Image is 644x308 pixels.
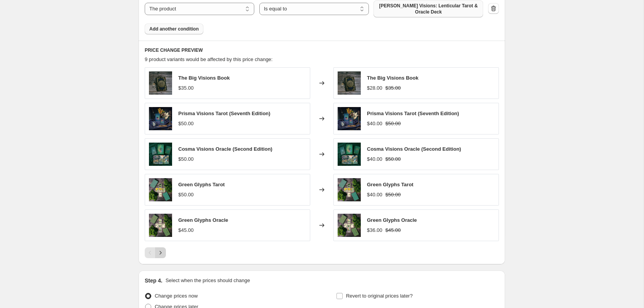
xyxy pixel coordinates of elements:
span: Cosma Visions Oracle (Second Edition) [178,146,272,152]
img: green-glyphs-tarot-deck-james-r-eads-281632_80x.jpg [338,178,361,201]
img: green-glyphs-oracle-deck-james-r-eads-391475_80x.jpg [338,214,361,237]
strike: $50.00 [385,155,401,163]
span: Green Glyphs Tarot [178,182,225,187]
strike: $35.00 [385,84,401,92]
div: $45.00 [178,226,194,234]
span: Green Glyphs Tarot [367,182,413,187]
span: 9 product variants would be affected by this price change: [145,56,272,62]
div: $50.00 [178,120,194,128]
img: cosma-visions-oracle-deck-james-r-eads-920810_80x.jpg [149,143,172,166]
span: The Big Visions Book [367,75,418,81]
nav: Pagination [145,247,166,258]
p: Select when the prices should change [166,277,250,284]
span: Add another condition [149,26,199,32]
strike: $50.00 [385,191,401,199]
h2: Step 4. [145,277,162,284]
div: $50.00 [178,155,194,163]
button: Next [155,247,166,258]
div: $28.00 [367,84,382,92]
span: Green Glyphs Oracle [367,217,417,223]
span: Prisma Visions Tarot (Seventh Edition) [367,111,459,116]
span: Prisma Visions Tarot (Seventh Edition) [178,111,270,116]
span: Revert to original prices later? [346,293,413,299]
img: green-glyphs-oracle-deck-james-r-eads-391475_80x.jpg [149,214,172,237]
button: Add another condition [145,24,203,34]
img: cosma-visions-oracle-deck-james-r-eads-920810_80x.jpg [338,143,361,166]
strike: $45.00 [385,226,401,234]
span: [PERSON_NAME] Visions: Lenticular Tarot & Oracle Deck [378,3,478,15]
button: Mirra Visions: Lenticular Tarot & Oracle Deck [374,0,483,17]
div: $40.00 [367,155,382,163]
img: the-big-visions-book-book-james-r-eads-890808_80x.jpg [149,71,172,95]
img: the-big-visions-book-book-james-r-eads-890808_80x.jpg [338,71,361,95]
div: $36.00 [367,226,382,234]
span: Green Glyphs Oracle [178,217,228,223]
img: prisma-visions-tarot-deck-james-r-eads-621111_80x.jpg [149,107,172,130]
strike: $50.00 [385,120,401,128]
div: $40.00 [367,120,382,128]
img: prisma-visions-tarot-deck-james-r-eads-621111_80x.jpg [338,107,361,130]
span: Cosma Visions Oracle (Second Edition) [367,146,461,152]
div: $35.00 [178,84,194,92]
div: $50.00 [178,191,194,199]
span: Change prices now [155,293,198,299]
img: green-glyphs-tarot-deck-james-r-eads-281632_80x.jpg [149,178,172,201]
h6: PRICE CHANGE PREVIEW [145,47,499,53]
div: $40.00 [367,191,382,199]
span: The Big Visions Book [178,75,230,81]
